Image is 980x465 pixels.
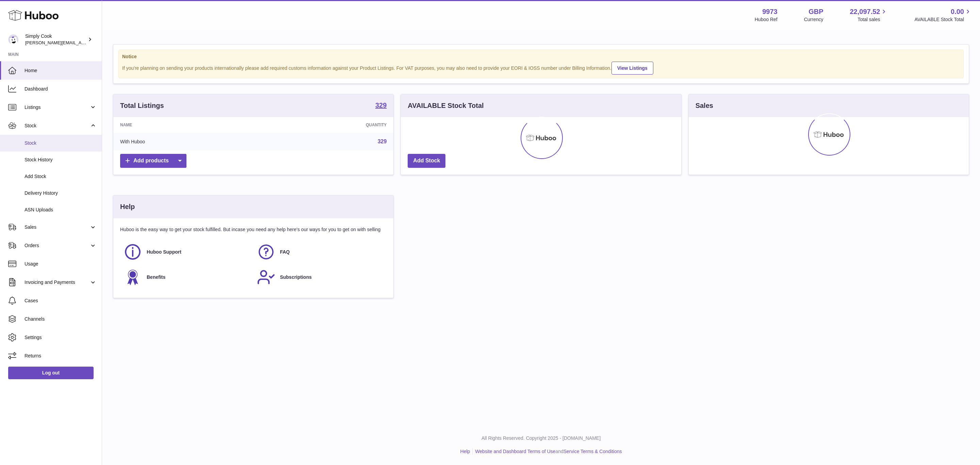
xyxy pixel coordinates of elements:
[280,249,290,255] span: FAQ
[120,202,135,211] h3: Help
[25,40,136,45] span: [PERSON_NAME][EMAIL_ADDRESS][DOMAIN_NAME]
[24,353,97,359] span: Returns
[24,334,97,341] span: Settings
[24,173,97,180] span: Add Stock
[857,16,888,23] span: Total sales
[24,242,89,249] span: Orders
[804,16,823,23] div: Currency
[850,7,880,16] span: 22,097.52
[611,62,653,75] a: View Listings
[120,101,164,110] h3: Total Listings
[375,102,387,110] a: 329
[914,16,972,23] span: AVAILABLE Stock Total
[914,7,972,23] a: 0.00 AVAILABLE Stock Total
[475,449,555,454] a: Website and Dashboard Terms of Use
[375,102,387,109] strong: 329
[24,207,97,213] span: ASN Uploads
[122,61,960,75] div: If you're planning on sending your products internationally please add required customs informati...
[120,226,387,233] p: Huboo is the easy way to get your stock fulfilled. But incase you need any help here's our ways f...
[24,261,97,267] span: Usage
[755,16,778,23] div: Huboo Ref
[8,34,18,45] img: emma@simplycook.com
[120,154,186,168] a: Add products
[122,53,960,60] strong: Notice
[24,86,97,92] span: Dashboard
[378,139,387,144] a: 329
[460,449,470,454] a: Help
[280,274,312,280] span: Subscriptions
[24,316,97,322] span: Channels
[24,67,97,74] span: Home
[24,157,97,163] span: Stock History
[147,249,181,255] span: Huboo Support
[261,117,393,133] th: Quantity
[8,367,94,379] a: Log out
[24,190,97,196] span: Delivery History
[762,7,778,16] strong: 9973
[147,274,165,280] span: Benefits
[257,243,383,261] a: FAQ
[24,123,89,129] span: Stock
[24,224,89,230] span: Sales
[124,268,250,286] a: Benefits
[563,449,622,454] a: Service Terms & Conditions
[808,7,823,16] strong: GBP
[24,298,97,304] span: Cases
[408,154,445,168] a: Add Stock
[24,279,89,286] span: Invoicing and Payments
[951,7,964,16] span: 0.00
[24,140,97,146] span: Stock
[850,7,888,23] a: 22,097.52 Total sales
[124,243,250,261] a: Huboo Support
[696,101,713,110] h3: Sales
[257,268,383,286] a: Subscriptions
[113,133,261,150] td: With Huboo
[108,435,975,442] p: All Rights Reserved. Copyright 2025 - [DOMAIN_NAME]
[408,101,484,110] h3: AVAILABLE Stock Total
[473,448,622,455] li: and
[25,33,86,46] div: Simply Cook
[113,117,261,133] th: Name
[24,104,89,111] span: Listings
